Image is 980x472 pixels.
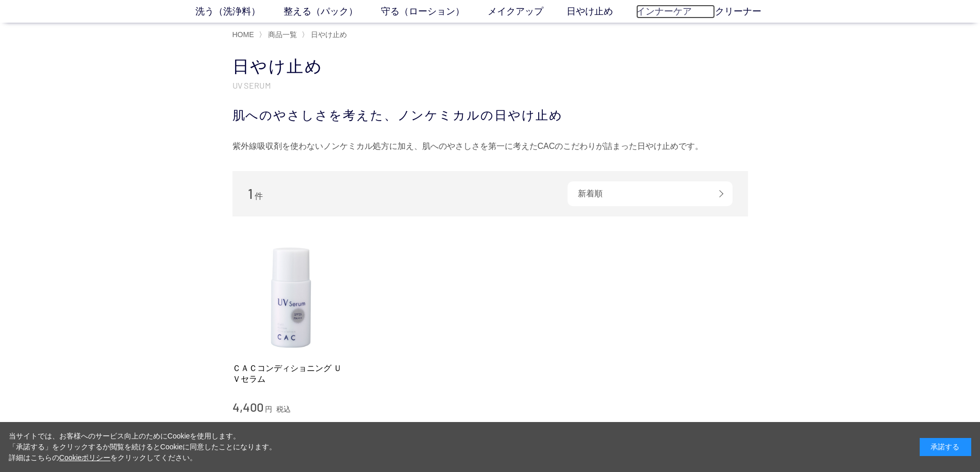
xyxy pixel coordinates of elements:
[232,56,748,78] h1: 日やけ止め
[59,453,111,462] a: Cookieポリシー
[9,431,277,463] div: 当サイトでは、お客様へのサービス向上のためにCookieを使用します。 「承諾する」をクリックするか閲覧を続けるとCookieに同意したことになります。 詳細はこちらの をクリックしてください。
[268,30,297,39] span: 商品一覧
[488,5,567,19] a: メイクアップ
[255,192,263,200] span: 件
[920,438,971,456] div: 承諾する
[232,138,748,155] div: 紫外線吸収剤を使わないノンケミカル処方に加え、肌へのやさしさを第一に考えたCACのこだわりが詰まった日やけ止めです。
[232,80,748,91] p: UV SERUM
[568,181,733,206] div: 新着順
[311,30,347,39] span: 日やけ止め
[276,405,291,413] span: 税込
[266,30,297,39] a: 商品一覧
[232,237,350,355] img: ＣＡＣコンディショニング ＵＶセラム
[195,5,284,19] a: 洗う（洗浄料）
[259,30,300,40] li: 〉
[567,5,636,19] a: 日やけ止め
[636,5,715,19] a: インナーケア
[248,186,253,201] span: 1
[232,363,350,385] a: ＣＡＣコンディショニング ＵＶセラム
[265,405,272,413] span: 円
[302,30,350,40] li: 〉
[284,5,381,19] a: 整える（パック）
[232,106,748,125] div: 肌へのやさしさを考えた、ノンケミカルの日やけ止め
[232,30,254,39] a: HOME
[309,30,347,39] a: 日やけ止め
[232,399,263,414] span: 4,400
[715,5,785,19] a: クリーナー
[381,5,488,19] a: 守る（ローション）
